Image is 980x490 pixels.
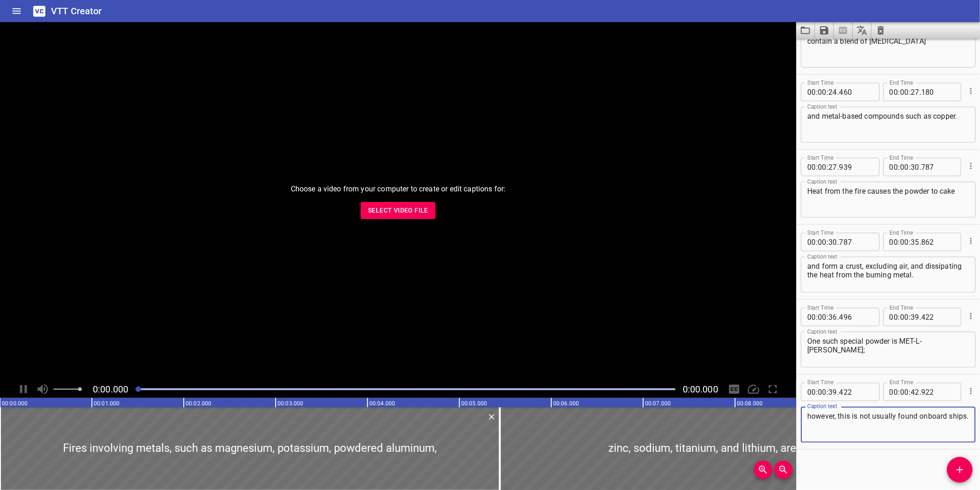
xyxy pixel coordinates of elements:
[93,384,128,395] span: Current Time
[900,233,909,251] input: 00
[965,304,975,328] div: Cue Options
[919,233,921,251] span: .
[911,383,919,401] input: 42
[921,308,955,326] input: 422
[816,83,818,101] span: :
[919,383,921,401] span: .
[839,83,872,101] input: 460
[834,22,853,39] span: Select a video in the pane to the left, then you can automatically extract captions.
[807,337,969,363] textarea: One such special powder is MET-L-[PERSON_NAME];
[837,158,839,176] span: .
[909,383,911,401] span: :
[816,233,818,251] span: :
[553,400,579,407] text: 00:06.000
[818,158,827,176] input: 00
[816,383,818,401] span: :
[818,233,827,251] input: 00
[369,400,395,407] text: 00:04.000
[818,383,827,401] input: 00
[921,158,955,176] input: 787
[898,233,900,251] span: :
[898,308,900,326] span: :
[368,205,428,216] span: Select Video File
[807,412,969,438] textarea: however, this is not usually found onboard ships.
[186,400,211,407] text: 00:02.000
[919,308,921,326] span: .
[2,400,28,407] text: 00:00.000
[965,229,975,253] div: Cue Options
[136,388,675,390] div: Play progress
[856,25,867,36] svg: Translate captions
[807,187,969,213] textarea: Heat from the fire causes the powder to cake
[827,383,828,401] span: :
[965,160,977,172] button: Cue Options
[827,308,828,326] span: :
[965,79,975,103] div: Cue Options
[807,233,816,251] input: 00
[965,379,975,403] div: Cue Options
[872,22,890,39] button: Clear captions
[461,400,487,407] text: 00:05.000
[291,184,506,195] p: Choose a video from your computer to create or edit captions for:
[900,383,909,401] input: 00
[754,461,772,479] button: Zoom In
[889,383,898,401] input: 00
[486,411,496,423] div: Delete Cue
[807,262,969,288] textarea: and form a crust, excluding air, and dissipating the heat from the burning metal.
[645,400,671,407] text: 00:07.000
[965,154,975,178] div: Cue Options
[898,158,900,176] span: :
[828,158,837,176] input: 27
[853,22,872,39] button: Translate captions
[965,385,977,397] button: Cue Options
[900,158,909,176] input: 00
[827,233,828,251] span: :
[921,383,955,401] input: 922
[800,25,811,36] svg: Load captions from file
[725,380,743,398] div: Hide/Show Captions
[828,233,837,251] input: 30
[737,400,763,407] text: 00:08.000
[911,158,919,176] input: 30
[51,4,102,18] h6: VTT Creator
[837,383,839,401] span: .
[837,233,839,251] span: .
[683,384,718,395] span: Video Duration
[745,380,762,398] div: Playback Speed
[889,308,898,326] input: 00
[827,158,828,176] span: :
[807,308,816,326] input: 00
[921,83,955,101] input: 180
[900,83,909,101] input: 00
[911,83,919,101] input: 27
[828,308,837,326] input: 36
[911,233,919,251] input: 35
[827,83,828,101] span: :
[898,83,900,101] span: :
[94,400,119,407] text: 00:01.000
[919,83,921,101] span: .
[965,310,977,322] button: Cue Options
[911,308,919,326] input: 39
[486,411,498,423] button: Delete
[909,233,911,251] span: :
[815,22,834,39] button: Save captions to file
[839,158,872,176] input: 939
[900,308,909,326] input: 00
[807,37,969,63] textarea: contain a blend of [MEDICAL_DATA]
[909,308,911,326] span: :
[816,158,818,176] span: :
[361,202,436,219] button: Select Video File
[889,158,898,176] input: 00
[828,383,837,401] input: 39
[807,158,816,176] input: 00
[816,308,818,326] span: :
[898,383,900,401] span: :
[839,383,872,401] input: 422
[839,308,872,326] input: 496
[837,83,839,101] span: .
[807,112,969,138] textarea: and metal-based compounds such as copper.
[909,83,911,101] span: :
[818,308,827,326] input: 00
[807,83,816,101] input: 00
